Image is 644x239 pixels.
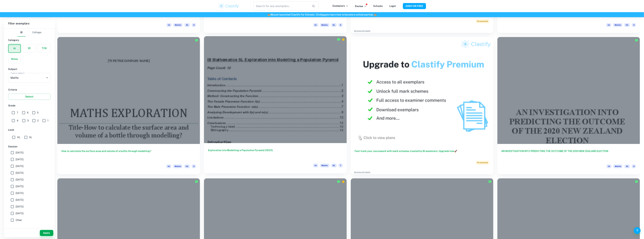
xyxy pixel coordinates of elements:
img: Marked [337,180,340,183]
button: Notes [8,55,21,63]
h6: Exploration into Modelling a Population Pyramid (19/20) [208,148,342,160]
a: here [322,13,327,16]
a: AN INVESTIGATION INTO PREDICTING THE OUTCOME OF THE 2020 NEW ZEALAND ELECTIONIAMathsSL6 [497,37,640,174]
button: IB [17,29,25,37]
span: IA [167,23,171,27]
img: Thumbnail [351,37,493,144]
span: Maths [613,23,622,27]
h6: Category [8,38,51,42]
span: 3 [27,119,29,122]
span: 5 [339,23,343,27]
span: 6 [27,111,29,115]
a: Exploration into Modelling a Population Pyramid (19/20)IAMathsSL7 [204,37,347,174]
h6: Subject [8,67,51,71]
span: HL [17,135,20,139]
span: 7 [339,164,343,167]
span: Promoted [476,19,489,23]
span: HL [184,164,190,168]
h6: How to calculate the surface area and volume of a bottle through modelling? [61,149,196,160]
span: 🚀 [454,150,457,152]
div: Premium [342,180,345,183]
span: [DATE] [16,158,23,161]
span: [DATE] [16,205,23,208]
span: [DATE] [16,212,23,215]
span: [DATE] [16,185,23,188]
span: SL [331,164,337,167]
div: Premium [342,38,345,41]
span: Promoted [476,161,489,164]
a: Advertise with Clastify [354,171,371,173]
label: Type a subject [10,72,24,74]
span: 7 [17,111,18,115]
button: Help and Feedback [634,227,641,234]
span: [DATE] [16,191,23,195]
button: Open [45,75,49,80]
h6: Fast track your coursework with mark schemes created by IB examiners. Upgrade now [355,149,489,157]
span: Maths [173,23,183,27]
a: Login [390,5,396,7]
h6: Criteria [8,88,51,92]
img: Marked [195,39,198,42]
button: Select [8,94,51,100]
button: TOK [38,44,50,52]
span: 6 [632,164,636,168]
span: SL [625,164,630,168]
span: Maths [613,164,623,168]
h6: AN INVESTIGATION INTO PREDICTING THE OUTCOME OF THE 2020 NEW ZEALAND ELECTION [501,149,636,160]
div: Filter type choice [17,29,41,37]
span: 4 [17,119,18,122]
img: Marked [195,180,198,183]
span: Maths [173,164,182,168]
span: 5 [37,111,39,115]
h6: Session [8,145,51,148]
span: 2 [37,119,39,122]
span: [DATE] [16,198,23,202]
span: 5 [192,23,196,27]
span: IA [313,164,318,167]
img: Clastify logo [218,3,240,9]
h6: Grade [8,104,51,107]
span: 5 [192,164,196,168]
span: IA [606,23,611,27]
span: IA [607,164,611,168]
span: SL [331,23,337,27]
span: [DATE] [16,164,23,168]
h6: We just launched Clastify for Schools. Click to learn how to become a school partner. [1,13,643,17]
span: HL [624,23,630,27]
span: SL [29,135,32,139]
img: Marked [635,39,638,42]
span: 5 [632,23,636,27]
button: College [32,29,41,37]
button: Apply [40,230,53,236]
span: [DATE] [16,151,23,154]
span: IA [313,23,318,27]
a: Schools [373,5,383,7]
span: 🏫 [267,13,270,16]
h6: Filter exemplars [4,19,55,28]
span: Maths [320,164,329,167]
span: Other [16,218,22,222]
img: Marked [488,180,492,183]
p: Exemplars [333,4,348,8]
span: 🏫 [374,13,377,16]
h6: Level [8,128,51,132]
input: Search for any exemplars... [253,1,309,11]
span: [DATE] [16,178,23,181]
span: IA [166,164,171,168]
p: Review [355,4,367,8]
img: Marked [337,38,340,41]
span: SL [185,23,190,27]
img: Marked [635,180,638,183]
button: JOIN FOR FREE [403,3,426,9]
a: Advertise with Clastify [354,30,371,32]
button: IA [8,44,21,52]
span: Maths [320,23,329,27]
span: 1 [47,119,48,122]
span: [DATE] [16,171,23,175]
a: How to calculate the surface area and volume of a bottle through modelling?IAMathsHL5 [57,37,200,174]
button: EE [23,44,36,52]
